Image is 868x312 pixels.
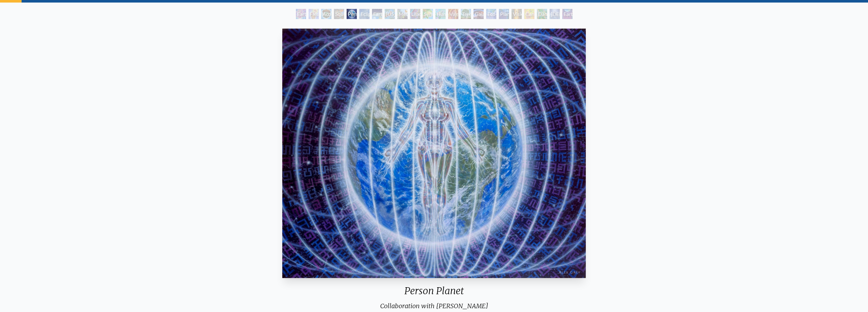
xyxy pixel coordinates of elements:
[334,9,344,19] div: Squirrel
[385,9,395,19] div: [US_STATE] Song
[410,9,420,19] div: Lilacs
[309,9,319,19] div: Flesh of the Gods
[347,9,357,19] div: Person Planet
[550,9,560,19] div: [DEMOGRAPHIC_DATA] in the Ocean of Awareness
[282,29,586,278] img: person-planet-2000-alex-grey-&-allyson-grey-watermarked.jpg
[499,9,509,19] div: Planetary Prayers
[372,9,382,19] div: Earth Energies
[448,9,458,19] div: Vajra Horse
[562,9,572,19] div: Earthmind
[537,9,547,19] div: Dance of Cannabia
[461,9,471,19] div: Tree & Person
[321,9,331,19] div: Acorn Dream
[359,9,369,19] div: Eclipse
[486,9,496,19] div: Eco-Atlas
[473,9,484,19] div: Gaia
[524,9,534,19] div: Cannabis Mudra
[435,9,446,19] div: Humming Bird
[280,285,588,302] div: Person Planet
[512,9,522,19] div: Vision Tree
[423,9,433,19] div: Symbiosis: Gall Wasp & Oak Tree
[296,9,306,19] div: Earth Witness
[397,9,408,19] div: Metamorphosis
